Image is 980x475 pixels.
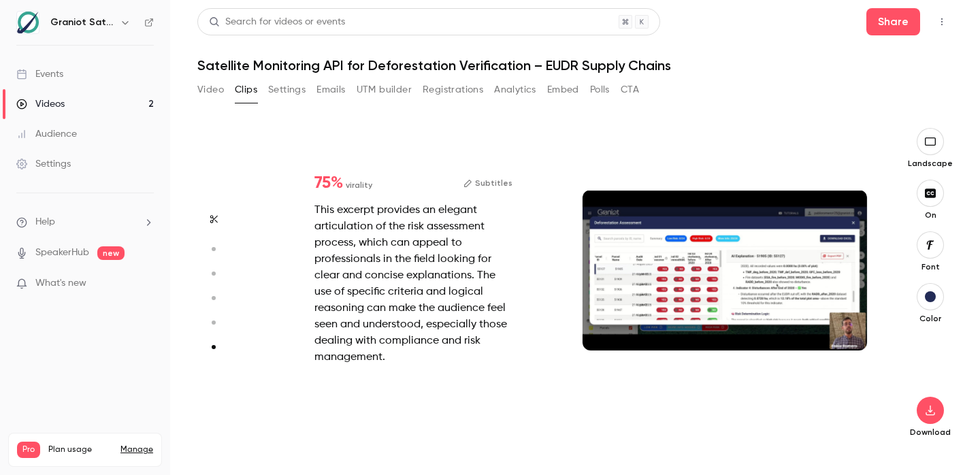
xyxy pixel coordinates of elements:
button: CTA [621,79,639,101]
h1: Satellite Monitoring API for Deforestation Verification – EUDR Supply Chains [197,57,953,73]
button: Emails [316,79,345,101]
div: Events [16,67,63,81]
a: SpeakerHub [35,246,89,260]
button: Top Bar Actions [931,11,953,33]
div: Search for videos or events [209,15,345,29]
p: Download [909,427,952,438]
button: Share [866,8,920,35]
button: Polls [590,79,610,101]
button: Analytics [494,79,536,101]
div: Videos [16,97,65,111]
p: Landscape [908,158,953,169]
button: Embed [547,79,579,101]
span: Plan usage [48,444,112,455]
button: Subtitles [463,175,512,191]
p: On [909,210,952,220]
div: This excerpt provides an elegant articulation of the risk assessment process, which can appeal to... [314,202,512,365]
span: What's new [35,276,86,291]
a: Manage [120,444,153,455]
button: Registrations [423,79,483,101]
button: Settings [268,79,306,101]
div: Audience [16,127,77,141]
span: new [97,246,125,260]
span: Help [35,215,55,229]
p: Color [909,313,952,324]
div: Settings [16,157,71,171]
span: Pro [17,442,40,458]
p: Font [909,261,952,272]
button: Video [197,79,224,101]
span: virality [346,179,372,191]
h6: Graniot Satellite Technologies SL [50,16,114,29]
span: 75 % [314,175,343,191]
button: UTM builder [357,79,412,101]
img: Graniot Satellite Technologies SL [17,12,39,33]
button: Clips [235,79,257,101]
li: help-dropdown-opener [16,215,154,229]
